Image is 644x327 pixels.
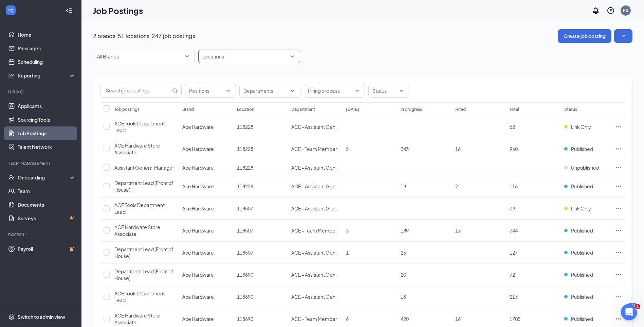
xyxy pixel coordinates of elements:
[179,264,234,286] td: Ace Hardware
[97,53,119,60] p: All Brands
[114,142,160,155] span: ACE Hardware Store Associate
[615,315,622,322] svg: Ellipses
[571,145,593,152] span: Published
[18,113,76,126] a: Sourcing Tools
[288,264,343,286] td: ACE - Assistant General Manager
[510,272,515,278] span: 72
[592,6,600,15] svg: Notifications
[234,116,288,138] td: 118228
[237,146,253,152] span: 118228
[237,124,253,130] span: 118228
[179,286,234,308] td: Ace Hardware
[571,164,599,171] span: Unpublished
[114,120,165,133] span: ACE Tools Department Lead
[291,165,365,171] span: ACE - Assistant General Manager
[455,146,461,152] span: 16
[179,160,234,175] td: Ace Hardware
[288,160,343,175] td: ACE - Assistant General Manager
[237,106,254,112] div: Location
[18,41,76,55] a: Messages
[452,102,507,116] th: Hired
[237,205,253,211] span: 118507
[18,140,76,154] a: Talent Network
[346,146,349,152] span: 5
[401,227,409,234] span: 189
[18,313,65,320] div: Switch to admin view
[346,227,349,234] span: 3
[620,33,627,39] svg: SmallChevronDown
[288,116,343,138] td: ACE - Assistant General Manager
[343,102,397,116] th: [DATE]
[18,184,76,198] a: Team
[7,7,14,14] svg: WorkstreamLogo
[182,294,214,300] span: Ace Hardware
[288,286,343,308] td: ACE - Assistant General Manager
[291,294,365,300] span: ACE - Assistant General Manager
[179,138,234,160] td: Ace Hardware
[571,249,593,256] span: Published
[571,271,593,278] span: Published
[510,124,515,130] span: 62
[234,197,288,220] td: 118507
[614,29,632,43] button: SmallChevronDown
[623,7,628,13] div: PS
[234,264,288,286] td: 118690
[234,160,288,175] td: 118228
[179,220,234,242] td: Ace Hardware
[114,312,160,325] span: ACE Hardware Store Associate
[182,227,214,234] span: Ace Hardware
[8,89,74,95] div: Hiring
[635,304,640,309] span: 1
[615,183,622,190] svg: Ellipses
[571,293,593,300] span: Published
[18,72,76,79] div: Reporting
[401,316,409,322] span: 420
[234,286,288,308] td: 118690
[571,227,593,234] span: Published
[346,316,349,322] span: 6
[179,242,234,264] td: Ace Hardware
[18,126,76,140] a: Job Postings
[607,6,615,15] svg: QuestionInfo
[291,146,337,152] span: ACE - Team Member
[179,175,234,197] td: Ace Hardware
[182,165,214,171] span: Ace Hardware
[18,198,76,211] a: Documents
[455,227,461,234] span: 13
[182,183,214,189] span: Ace Hardware
[510,183,518,189] span: 116
[510,227,518,234] span: 744
[8,313,15,320] svg: Settings
[291,205,365,211] span: ACE - Assistant General Manager
[237,227,253,234] span: 118507
[401,272,406,278] span: 20
[66,7,72,14] svg: Collapse
[182,249,214,256] span: Ace Hardware
[8,160,74,166] div: Team Management
[510,316,520,322] span: 1705
[114,106,140,112] div: Job postings
[8,72,15,79] svg: Analysis
[179,197,234,220] td: Ace Hardware
[455,316,461,322] span: 16
[93,32,195,40] p: 2 brands, 51 locations, 247 job postings
[114,202,165,215] span: ACE Tools Department Lead
[291,183,365,189] span: ACE - Assistant General Manager
[346,249,349,256] span: 1
[179,116,234,138] td: Ace Hardware
[401,183,406,189] span: 19
[114,246,173,259] span: Department Lead (Front of House)
[18,211,76,225] a: SurveysCrown
[615,123,622,130] svg: Ellipses
[237,316,253,322] span: 118690
[114,180,173,193] span: Department Lead (Front of House)
[237,183,253,189] span: 118228
[615,227,622,234] svg: Ellipses
[234,175,288,197] td: 118228
[558,29,611,43] button: Create job posting
[288,242,343,264] td: ACE - Assistant General Manager
[237,294,253,300] span: 118690
[234,242,288,264] td: 118507
[291,272,365,278] span: ACE - Assistant General Manager
[18,99,76,113] a: Applicants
